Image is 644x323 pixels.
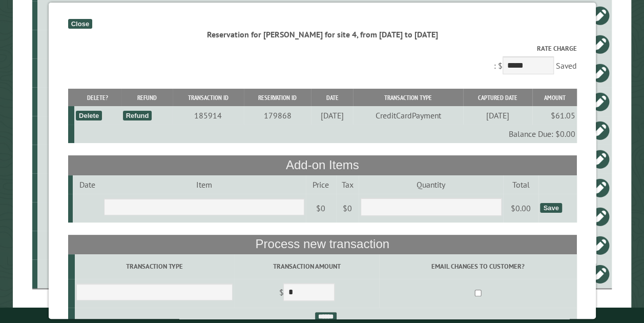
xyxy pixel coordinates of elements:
div: 19 [41,211,122,221]
th: Delete? [74,89,121,107]
th: Transaction Type [353,89,463,107]
td: $46.20 [460,1,501,30]
td: 179868 [243,106,311,125]
div: Save [540,203,562,213]
div: 11 [41,183,122,193]
th: Reservation ID [243,89,311,107]
td: [DATE] [311,106,353,125]
div: Close [68,19,92,29]
th: Refund [121,89,173,107]
td: Total [503,175,538,194]
div: 21 [41,125,122,135]
th: Amount [532,89,576,107]
td: [PERSON_NAME] [335,1,460,30]
td: $ [234,279,379,308]
div: Refund [122,111,152,120]
td: Price [305,175,336,194]
div: 5 [41,10,122,21]
label: Transaction Amount [236,261,378,271]
div: 13 [41,68,122,78]
th: Date [311,89,353,107]
div: Reservation for [PERSON_NAME] for site 4, from [DATE] to [DATE] [68,29,576,40]
td: Tax [336,175,359,194]
td: 10ft, 0 slides [237,1,335,30]
td: Date [73,175,102,194]
td: Quantity [359,175,503,194]
div: : $ [68,44,576,77]
label: Email changes to customer? [381,261,575,271]
td: Balance Due: $0.00 [74,125,576,143]
th: Captured Date [463,89,532,107]
span: Saved [555,60,576,71]
th: Transaction ID [173,89,243,107]
td: $0 [336,194,359,223]
label: Transaction Type [76,261,232,271]
td: $0.00 [503,194,538,223]
td: $0.00 [501,1,564,30]
div: Delete [75,111,101,120]
div: 24 [41,269,122,279]
div: 18 [41,39,122,49]
td: Item [102,175,306,194]
td: CreditCardPayment [353,106,463,125]
div: Tiny Cabin [41,154,122,164]
td: [DATE] [463,106,532,125]
td: $0 [305,194,336,223]
div: 9 [41,96,122,107]
label: Rate Charge [68,44,576,53]
th: Process new transaction [68,235,576,254]
td: $61.05 [532,106,576,125]
div: 4 [41,240,122,250]
td: 185914 [173,106,243,125]
th: Add-on Items [68,155,576,175]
